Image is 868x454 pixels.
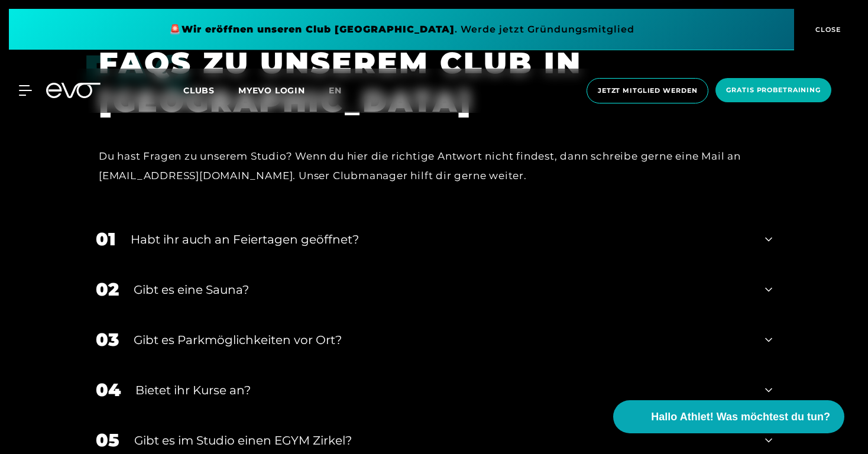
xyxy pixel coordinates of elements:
[183,85,215,96] span: Clubs
[613,400,844,433] button: Hallo Athlet! Was möchtest du tun?
[794,9,859,50] button: CLOSE
[131,231,750,248] div: Habt ihr auch an Feiertagen geöffnet?
[96,226,116,252] div: 01
[583,78,712,103] a: Jetzt Mitglied werden
[651,409,830,425] span: Hallo Athlet! Was möchtest du tun?
[134,432,750,449] div: Gibt es im Studio einen EGYM Zirkel?
[96,326,119,353] div: 03
[329,84,356,98] a: en
[238,85,305,96] a: MYEVO LOGIN
[96,276,119,303] div: 02
[712,78,835,103] a: Gratis Probetraining
[134,281,750,299] div: Gibt es eine Sauna?
[726,85,821,95] span: Gratis Probetraining
[812,24,841,35] span: CLOSE
[96,427,119,453] div: 05
[135,381,750,399] div: Bietet ihr Kurse an?
[134,331,750,349] div: Gibt es Parkmöglichkeiten vor Ort?
[598,86,697,96] span: Jetzt Mitglied werden
[329,85,342,96] span: en
[99,147,754,185] div: Du hast Fragen zu unserem Studio? Wenn du hier die richtige Antwort nicht findest, dann schreibe ...
[96,377,121,403] div: 04
[183,85,238,96] a: Clubs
